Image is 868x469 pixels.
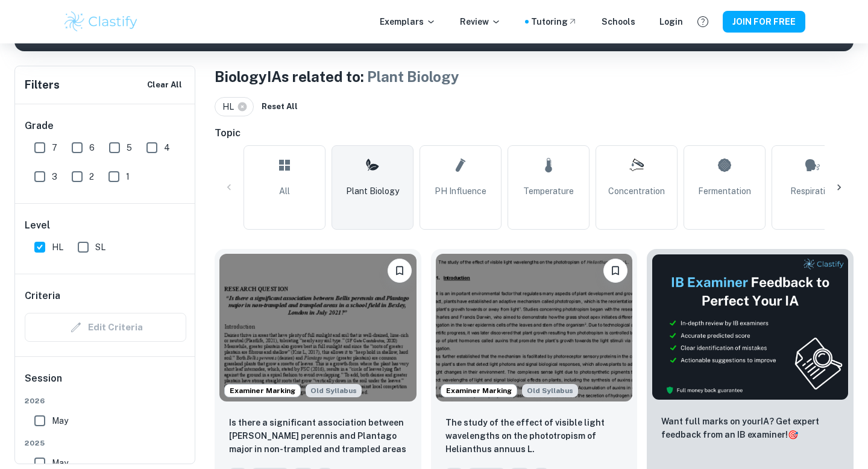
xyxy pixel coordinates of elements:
[790,184,835,198] span: Respiration
[89,170,94,183] span: 2
[52,414,68,427] span: May
[95,241,105,254] span: SL
[229,416,407,457] p: Is there a significant association between Bellis perennis and Plantago major in non-trampled and...
[164,141,170,154] span: 4
[380,15,436,28] p: Exemplars
[25,218,186,233] h6: Level
[25,371,186,395] h6: Session
[279,184,290,198] span: All
[531,15,577,28] a: Tutoring
[306,384,362,397] span: Old Syllabus
[698,184,751,198] span: Fermentation
[25,313,186,342] div: Criteria filters are unavailable when searching by topic
[608,184,665,198] span: Concentration
[222,100,239,113] span: HL
[445,416,623,456] p: The study of the effect of visible light wavelengths on the phototropism of Helianthus annuus L.
[215,97,254,116] div: HL
[225,385,300,396] span: Examiner Marking
[25,438,186,449] span: 2025
[215,126,854,140] h6: Topic
[723,11,805,33] button: JOIN FOR FREE
[219,254,417,401] img: Biology IA example thumbnail: Is there a significant association betwe
[602,15,635,28] a: Schools
[25,289,60,303] h6: Criteria
[25,77,60,93] h6: Filters
[52,241,63,254] span: HL
[127,141,132,154] span: 5
[652,254,849,400] img: Thumbnail
[388,259,412,283] button: Please log in to bookmark exemplars
[436,254,633,401] img: Biology IA example thumbnail: The study of the effect of visible light
[306,384,362,397] div: Starting from the May 2025 session, the Biology IA requirements have changed. It's OK to refer to...
[522,384,578,397] div: Starting from the May 2025 session, the Biology IA requirements have changed. It's OK to refer to...
[25,395,186,406] span: 2026
[435,184,486,198] span: pH Influence
[126,170,130,183] span: 1
[788,430,798,439] span: 🎯
[659,15,683,28] a: Login
[215,66,854,87] h1: Biology IAs related to:
[52,141,57,154] span: 7
[460,15,501,28] p: Review
[89,141,95,154] span: 6
[25,119,186,133] h6: Grade
[367,68,459,85] span: Plant Biology
[603,259,627,283] button: Please log in to bookmark exemplars
[63,10,139,34] img: Clastify logo
[441,385,517,396] span: Examiner Marking
[144,76,185,94] button: Clear All
[661,415,839,441] p: Want full marks on your IA ? Get expert feedback from an IB examiner!
[523,184,574,198] span: Temperature
[259,98,301,116] button: Reset All
[693,11,713,32] button: Help and Feedback
[522,384,578,397] span: Old Syllabus
[346,184,399,198] span: Plant Biology
[52,170,57,183] span: 3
